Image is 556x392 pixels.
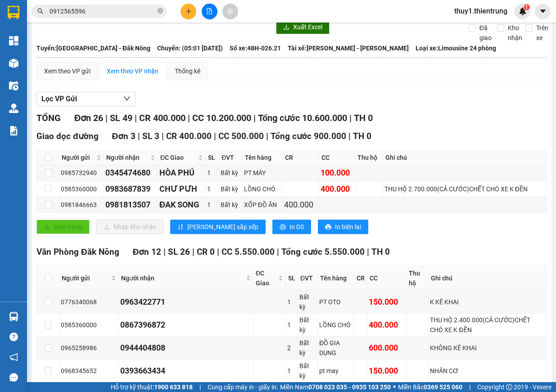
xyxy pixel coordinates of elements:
[539,7,547,15] span: caret-down
[160,153,196,162] span: ĐC Giao
[142,131,159,141] span: SL 3
[256,268,276,288] span: ĐC Giao
[287,297,296,307] div: 1
[159,198,204,211] div: ĐAK SONG
[393,385,396,389] span: ⚪️
[271,131,346,141] span: Tổng cước 900.000
[348,131,351,141] span: |
[61,184,102,194] div: 0585360000
[371,247,390,257] span: TH 0
[429,266,546,291] th: Ghi chú
[430,343,544,353] div: KHÔNG KÊ KHAI
[272,220,311,234] button: printerIn DS
[299,315,316,335] div: Bất kỳ
[9,312,18,321] img: warehouse-icon
[36,92,136,106] button: Lọc VP Gửi
[36,131,99,141] span: Giao dọc đường
[135,113,137,123] span: |
[398,382,462,392] span: Miền Bắc
[110,113,132,123] span: SL 49
[319,338,353,358] div: ĐỒ GIA DỤNG
[62,273,109,283] span: Người gửi
[61,168,102,178] div: 0985732940
[447,5,515,17] span: thuy1.thientrung
[217,247,219,257] span: |
[369,365,405,377] div: 150.000
[289,222,304,232] span: In DS
[430,315,544,335] div: THU HỘ 2.400.000(CẢ CƯỚC)CHẾT CHÓ XE K ĐỀN
[170,220,266,234] button: sort-ascending[PERSON_NAME] sắp xếp
[62,153,95,162] span: Người gửi
[407,266,429,291] th: Thu hộ
[158,8,163,14] span: close-circle
[469,382,470,392] span: |
[369,296,405,308] div: 150.000
[430,297,544,307] div: K KÊ KHAI
[221,184,240,194] div: Bất kỳ
[37,8,44,14] span: search
[157,43,223,53] span: Chuyến: (05:01 [DATE])
[258,113,347,123] span: Tổng cước 10.600.000
[253,113,256,123] span: |
[207,184,217,194] div: 1
[166,131,212,141] span: CR 400.000
[105,198,156,211] div: 0981813507
[319,320,353,330] div: LỒNG CHÓ
[105,113,108,123] span: |
[107,66,158,76] div: Xem theo VP nhận
[159,183,204,195] div: CHƯ PƯH
[319,297,353,307] div: PT OTO
[9,373,18,382] span: message
[158,7,163,16] span: close-circle
[284,198,317,211] div: 400.000
[319,150,355,165] th: CC
[325,224,331,231] span: printer
[192,113,251,123] span: CC 10.200.000
[154,383,193,391] strong: 1900 633 818
[219,150,242,165] th: ĐVT
[384,184,545,194] div: THU HỘ 2.700.000(CẢ CƯỚC)CHẾT CHÓ XE K ĐỀN
[354,113,373,123] span: TH 0
[227,8,233,14] span: aim
[177,224,184,231] span: sort-ascending
[230,43,281,53] span: Số xe: 48H-026.21
[187,222,258,232] span: [PERSON_NAME] sắp xếp
[36,45,150,52] b: Tuyến: [GEOGRAPHIC_DATA] - Đăk Nông
[133,247,162,257] span: Đơn 12
[221,168,240,178] div: Bất kỳ
[61,297,117,307] div: 0776340068
[120,365,252,377] div: 0393663434
[9,81,18,90] img: warehouse-icon
[355,150,383,165] th: Thu hộ
[9,59,18,68] img: warehouse-icon
[283,150,319,165] th: CR
[349,113,352,123] span: |
[218,131,264,141] span: CC 500.000
[430,366,544,376] div: NHÂN CƠ
[206,8,212,14] span: file-add
[120,296,252,308] div: 0963422771
[175,66,200,76] div: Thống kê
[9,104,18,113] img: warehouse-icon
[111,382,193,392] span: Hỗ trợ kỹ thuật:
[9,333,18,341] span: question-circle
[9,126,18,135] img: solution-icon
[321,183,353,195] div: 400.000
[206,150,219,165] th: SL
[214,131,216,141] span: |
[207,168,217,178] div: 1
[506,384,512,390] span: copyright
[168,247,190,257] span: SL 26
[139,113,185,123] span: CR 400.000
[288,43,409,53] span: Tài xế: [PERSON_NAME] - [PERSON_NAME]
[283,24,289,31] span: download
[535,4,551,19] button: caret-down
[74,113,103,123] span: Đơn 26
[476,23,495,43] span: Đã giao
[299,292,316,312] div: Bất kỳ
[159,167,204,179] div: HÒA PHÚ
[369,342,405,354] div: 600.000
[321,167,353,179] div: 100.000
[244,200,281,210] div: XỐP ĐỒ ĂN
[5,14,32,59] img: logo.jpg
